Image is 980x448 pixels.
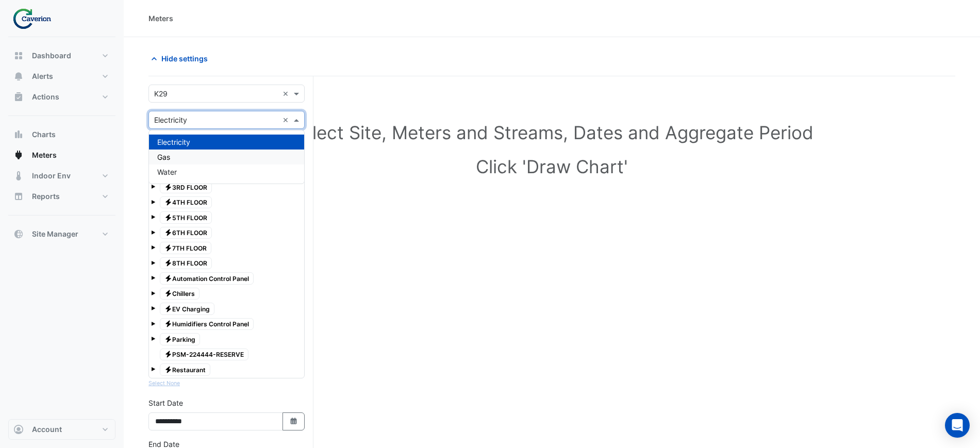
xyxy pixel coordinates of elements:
[160,363,210,376] span: Restaurant
[164,213,172,221] fa-icon: Electricity
[8,186,115,207] button: Reports
[164,198,172,206] fa-icon: Electricity
[8,224,115,244] button: Site Manager
[164,259,172,267] fa-icon: Electricity
[13,92,24,102] app-icon: Actions
[13,129,24,140] app-icon: Charts
[160,303,214,315] span: EV Charging
[165,156,939,177] h1: Click 'Draw Chart'
[13,191,24,202] app-icon: Reports
[8,45,115,66] button: Dashboard
[32,150,57,160] span: Meters
[8,145,115,165] button: Meters
[32,424,62,435] span: Account
[164,274,172,282] fa-icon: Electricity
[160,272,254,285] span: Automation Control Panel
[157,168,177,176] span: Water
[945,413,970,438] div: Open Intercom Messenger
[164,290,172,297] fa-icon: Electricity
[8,419,115,440] button: Account
[32,191,60,202] span: Reports
[8,66,115,87] button: Alerts
[12,8,59,29] img: Company Logo
[13,229,24,239] app-icon: Site Manager
[164,305,172,312] fa-icon: Electricity
[160,211,212,224] span: 5TH FLOOR
[32,129,56,140] span: Charts
[160,318,254,330] span: Humidifiers Control Panel
[164,183,172,191] fa-icon: Electricity
[160,333,200,345] span: Parking
[8,87,115,107] button: Actions
[160,349,248,361] span: PSM-224444-RESERVE
[157,138,190,146] span: Electricity
[164,320,172,328] fa-icon: Electricity
[148,397,183,408] label: Start Date
[164,366,172,373] fa-icon: Electricity
[164,335,172,343] fa-icon: Electricity
[148,49,214,68] button: Hide settings
[164,229,172,237] fa-icon: Electricity
[164,351,172,358] fa-icon: Electricity
[160,288,200,300] span: Chillers
[149,130,304,184] div: Options List
[32,92,59,102] span: Actions
[160,227,212,239] span: 6TH FLOOR
[13,150,24,160] app-icon: Meters
[160,257,212,270] span: 8TH FLOOR
[32,171,71,181] span: Indoor Env
[165,122,939,143] h1: Select Site, Meters and Streams, Dates and Aggregate Period
[32,229,78,239] span: Site Manager
[32,71,53,81] span: Alerts
[160,196,212,209] span: 4TH FLOOR
[8,124,115,145] button: Charts
[148,13,173,24] div: Meters
[161,53,208,64] span: Hide settings
[8,165,115,186] button: Indoor Env
[164,244,172,252] fa-icon: Electricity
[13,171,24,181] app-icon: Indoor Env
[160,181,212,193] span: 3RD FLOOR
[283,114,291,125] span: Clear
[289,417,298,426] fa-icon: Select Date
[283,88,291,99] span: Clear
[157,153,170,161] span: Gas
[32,51,71,61] span: Dashboard
[160,242,211,254] span: 7TH FLOOR
[13,71,24,81] app-icon: Alerts
[13,51,24,61] app-icon: Dashboard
